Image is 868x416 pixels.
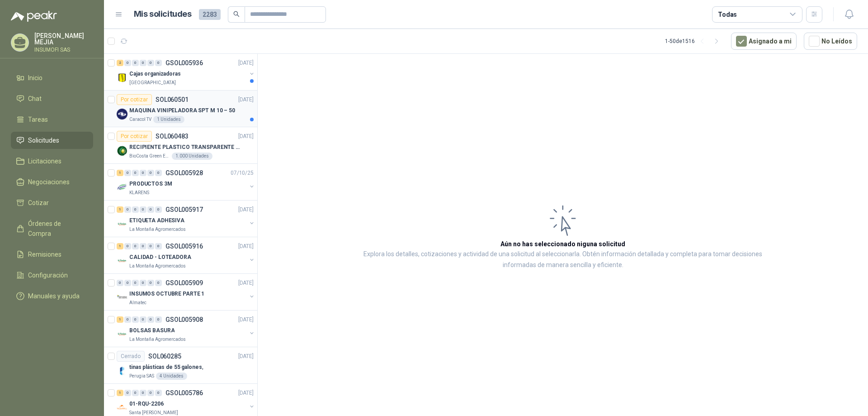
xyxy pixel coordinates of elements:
[140,390,146,396] div: 0
[11,111,93,128] a: Tareas
[129,299,146,306] p: Almatec
[124,206,131,213] div: 0
[104,127,257,164] a: Por cotizarSOL060483[DATE] Company LogoRECIPIENTE PLASTICO TRANSPARENTE 500 MLBioCosta Green Ener...
[140,316,146,323] div: 0
[348,249,778,271] p: Explora los detalles, cotizaciones y actividad de una solicitud al seleccionarla. Obtén informaci...
[132,390,139,396] div: 0
[238,316,254,324] p: [DATE]
[718,10,737,19] div: Todas
[238,352,254,361] p: [DATE]
[124,243,131,249] div: 0
[11,132,93,149] a: Solicitudes
[731,33,797,50] button: Asignado a mi
[117,243,123,249] div: 1
[117,277,255,306] a: 0 0 0 0 0 0 GSOL005909[DATE] Company LogoINSUMOS OCTUBRE PARTE 1Almatec
[147,170,154,176] div: 0
[129,263,186,270] p: La Montaña Agromercados
[238,59,254,67] p: [DATE]
[34,33,93,45] p: [PERSON_NAME] MEJIA
[129,79,176,86] p: [GEOGRAPHIC_DATA]
[129,116,151,123] p: Caracol TV
[11,69,93,86] a: Inicio
[117,241,255,270] a: 1 0 0 0 0 0 GSOL005916[DATE] Company LogoCALIDAD - LOTEADORALa Montaña Agromercados
[117,131,152,142] div: Por cotizar
[140,60,146,66] div: 0
[129,336,186,343] p: La Montaña Agromercados
[129,189,149,196] p: KLARENS
[28,198,49,208] span: Cotizar
[34,47,93,53] p: INSUMOFI SAS
[134,8,192,21] h1: Mis solicitudes
[28,177,70,187] span: Negociaciones
[117,72,127,83] img: Company Logo
[11,153,93,170] a: Licitaciones
[28,94,42,104] span: Chat
[117,60,123,66] div: 2
[117,219,127,230] img: Company Logo
[11,11,57,22] img: Logo peakr
[804,33,857,50] button: No Leídos
[132,280,139,286] div: 0
[165,170,203,176] p: GSOL005928
[117,390,123,396] div: 1
[11,194,93,211] a: Cotizar
[233,11,240,17] span: search
[155,243,162,249] div: 0
[156,373,187,380] div: 4 Unidades
[129,70,181,78] p: Cajas organizadoras
[147,60,154,66] div: 0
[117,182,127,193] img: Company Logo
[11,173,93,191] a: Negociaciones
[238,279,254,287] p: [DATE]
[117,206,123,213] div: 1
[117,170,123,176] div: 1
[117,109,127,120] img: Company Logo
[117,292,127,303] img: Company Logo
[129,326,175,335] p: BOLSAS BASURA
[165,390,203,396] p: GSOL005786
[129,143,242,152] p: RECIPIENTE PLASTICO TRANSPARENTE 500 ML
[238,389,254,397] p: [DATE]
[117,255,127,266] img: Company Logo
[147,390,154,396] div: 0
[132,170,139,176] div: 0
[153,116,184,123] div: 1 Unidades
[132,206,139,213] div: 0
[117,57,255,86] a: 2 0 0 0 0 0 GSOL005936[DATE] Company LogoCajas organizadoras[GEOGRAPHIC_DATA]
[155,170,162,176] div: 0
[147,280,154,286] div: 0
[165,60,203,66] p: GSOL005936
[231,169,254,177] p: 07/10/25
[124,280,131,286] div: 0
[172,153,212,160] div: 1.000 Unidades
[117,204,255,233] a: 1 0 0 0 0 0 GSOL005917[DATE] Company LogoETIQUETA ADHESIVALa Montaña Agromercados
[132,60,139,66] div: 0
[155,206,162,213] div: 0
[104,347,257,384] a: CerradoSOL060285[DATE] Company Logotinas plásticas de 55 galones,Perugia SAS4 Unidades
[129,180,172,188] p: PRODUCTOS 3M
[129,216,184,225] p: ETIQUETA ADHESIVA
[156,133,189,139] p: SOL060483
[155,280,162,286] div: 0
[117,94,152,105] div: Por cotizar
[238,242,254,251] p: [DATE]
[117,351,145,362] div: Cerrado
[117,402,127,413] img: Company Logo
[147,316,154,323] div: 0
[11,90,93,107] a: Chat
[28,73,42,83] span: Inicio
[665,34,724,48] div: 1 - 50 de 1516
[28,219,85,239] span: Órdenes de Compra
[238,132,254,141] p: [DATE]
[129,106,235,115] p: MAQUINA VINIPELADORA SPT M 10 – 50
[140,243,146,249] div: 0
[129,400,164,408] p: 01-RQU-2206
[129,153,170,160] p: BioCosta Green Energy S.A.S
[117,280,123,286] div: 0
[155,390,162,396] div: 0
[124,316,131,323] div: 0
[11,215,93,242] a: Órdenes de Compra
[117,314,255,343] a: 1 0 0 0 0 0 GSOL005908[DATE] Company LogoBOLSAS BASURALa Montaña Agromercados
[165,280,203,286] p: GSOL005909
[11,287,93,305] a: Manuales y ayuda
